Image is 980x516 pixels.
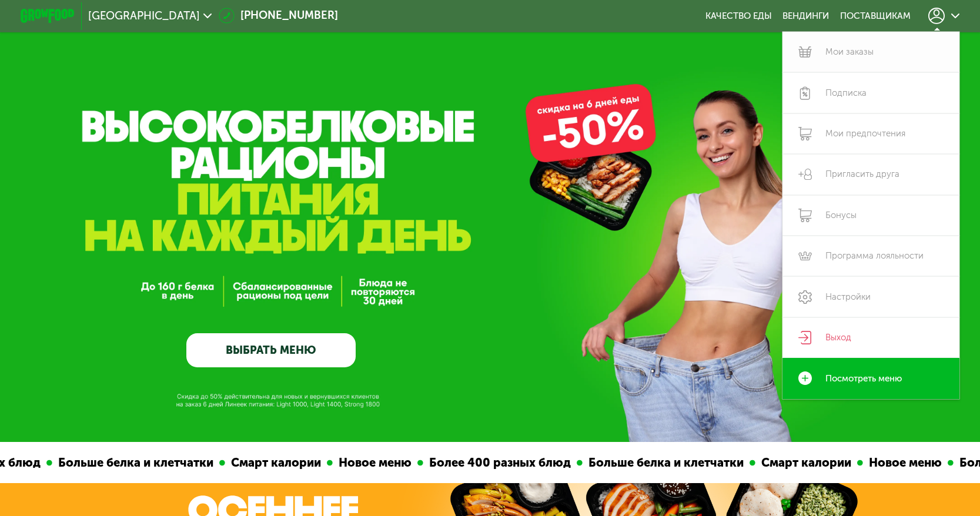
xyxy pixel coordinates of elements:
div: Более 400 разных блюд [423,454,576,472]
div: Смарт калории [225,454,326,472]
span: [GEOGRAPHIC_DATA] [88,11,200,22]
a: Мои заказы [782,32,959,72]
div: Смарт калории [755,454,857,472]
a: Качество еды [705,11,772,22]
div: Больше белка и клетчатки [582,454,749,472]
a: Бонусы [782,195,959,236]
a: Подписка [782,72,959,113]
div: поставщикам [840,11,911,22]
a: ВЫБРАТЬ МЕНЮ [186,333,356,367]
div: Больше белка и клетчатки [52,454,219,472]
a: Программа лояльности [782,236,959,276]
a: Выход [782,317,959,358]
a: Настройки [782,276,959,317]
a: Вендинги [782,11,829,22]
div: Новое меню [862,454,947,472]
a: [PHONE_NUMBER] [219,8,338,24]
a: Пригласить друга [782,154,959,195]
a: Посмотреть меню [782,358,959,398]
div: Новое меню [332,454,417,472]
a: Мои предпочтения [782,113,959,154]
